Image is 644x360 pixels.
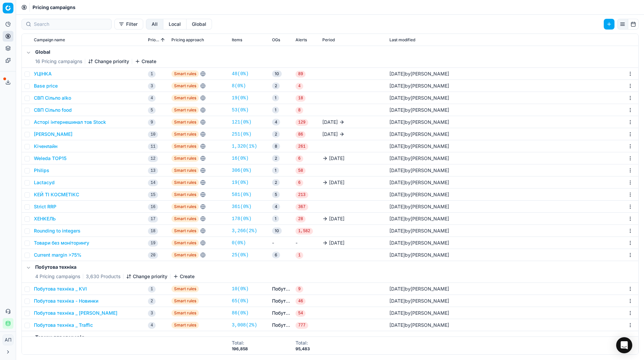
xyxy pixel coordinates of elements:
[171,107,199,113] span: Smart rules
[389,298,405,304] span: [DATE]
[171,298,199,304] span: Smart rules
[232,322,257,328] a: 3,008(2%)
[148,143,158,150] span: 11
[389,131,449,138] div: by [PERSON_NAME]
[389,252,405,258] span: [DATE]
[272,286,290,292] a: Побутова техніка
[389,286,449,292] div: by [PERSON_NAME]
[232,310,249,316] a: 86(0%)
[389,240,405,246] span: [DATE]
[296,95,306,102] span: 18
[272,298,290,304] a: Побутова техніка
[296,143,308,150] span: 261
[148,216,158,222] span: 17
[232,252,249,258] a: 25(0%)
[171,37,204,43] span: Pricing approach
[34,143,57,150] button: Кіченлайн
[296,119,308,126] span: 129
[389,204,405,209] span: [DATE]
[293,237,320,249] td: -
[389,227,449,234] div: by [PERSON_NAME]
[389,107,449,113] div: by [PERSON_NAME]
[269,237,293,249] td: -
[389,107,405,113] span: [DATE]
[389,215,449,222] div: by [PERSON_NAME]
[232,215,252,222] a: 178(0%)
[232,179,249,186] a: 19(0%)
[34,203,56,210] button: Strict RRP
[389,310,405,316] span: [DATE]
[389,240,449,246] div: by [PERSON_NAME]
[34,37,65,43] span: Campaign name
[171,143,199,150] span: Smart rules
[232,119,252,125] a: 121(0%)
[148,83,156,90] span: 3
[389,143,405,149] span: [DATE]
[148,155,158,162] span: 12
[389,155,405,161] span: [DATE]
[389,191,449,198] div: by [PERSON_NAME]
[148,37,159,43] span: Priority
[171,83,199,89] span: Smart rules
[171,310,199,316] span: Smart rules
[296,340,310,346] div: Total :
[389,192,405,197] span: [DATE]
[171,119,199,125] span: Smart rules
[232,286,249,292] a: 10(0%)
[3,335,13,345] span: АП
[296,71,306,78] span: 89
[296,298,306,305] span: 46
[232,240,246,246] a: 0(0%)
[35,49,156,55] h5: Global
[389,216,405,221] span: [DATE]
[34,240,89,246] button: Товари без моніторингу
[34,155,66,162] button: Weleda TOP15
[232,107,249,113] a: 53(0%)
[34,191,79,198] button: КЕЙ ТІ КОСМЕТІКС
[296,286,303,293] span: 9
[171,252,199,258] span: Smart rules
[389,155,449,162] div: by [PERSON_NAME]
[171,131,199,138] span: Smart rules
[35,273,80,280] span: 4 Pricing campaigns
[296,179,303,186] span: 6
[232,340,248,346] div: Total :
[232,227,257,234] a: 3,266(2%)
[34,298,98,304] button: Побутова техніка - Новинки
[272,191,280,198] span: 5
[34,21,107,28] input: Search
[329,215,344,222] span: [DATE]
[114,19,143,30] button: Filter
[272,70,282,77] span: 10
[389,167,449,174] div: by [PERSON_NAME]
[389,131,405,137] span: [DATE]
[34,215,56,222] button: ХЕНКЕЛЬ
[272,322,290,328] a: Побутова техніка
[296,107,303,114] span: 8
[232,37,242,43] span: Items
[389,228,405,234] span: [DATE]
[389,286,405,292] span: [DATE]
[272,131,280,138] span: 2
[146,19,163,30] button: all
[272,203,280,210] span: 4
[232,167,252,174] a: 306(0%)
[148,179,158,186] span: 14
[148,204,158,210] span: 16
[296,346,310,352] div: 95,483
[296,228,313,235] span: 1,582
[389,37,415,43] span: Last modified
[171,191,199,198] span: Smart rules
[296,155,303,162] span: 6
[232,346,248,352] div: 196,858
[296,322,308,329] span: 777
[171,227,199,234] span: Smart rules
[34,95,71,101] button: СВП Сільпо alko
[329,179,344,186] span: [DATE]
[322,131,338,138] span: [DATE]
[322,37,335,43] span: Period
[272,167,279,174] span: 1
[171,70,199,77] span: Smart rules
[148,286,156,293] span: 1
[148,167,158,174] span: 13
